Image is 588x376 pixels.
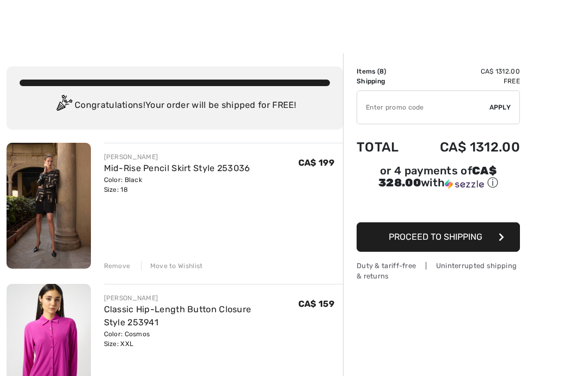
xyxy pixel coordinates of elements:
[104,261,131,271] div: Remove
[534,303,579,325] iframe: Opens a widget where you can chat to one of our agents
[413,129,520,166] td: CA$ 1312.00
[357,91,489,124] input: Promo code
[413,66,520,76] td: CA$ 1312.00
[104,163,250,173] a: Mid-Rise Pencil Skirt Style 253036
[357,166,520,190] div: or 4 payments of with
[7,143,91,269] img: Mid-Rise Pencil Skirt Style 253036
[357,76,413,86] td: Shipping
[379,68,384,75] span: 8
[378,164,497,189] span: CA$ 328.00
[141,261,203,271] div: Move to Wishlist
[298,157,334,168] span: CA$ 199
[445,179,484,189] img: Sezzle
[53,95,75,117] img: Congratulation2.svg
[104,175,250,195] div: Color: Black Size: 18
[357,222,520,252] button: Proceed to Shipping
[389,232,482,242] span: Proceed to Shipping
[489,102,511,112] span: Apply
[357,260,520,281] div: Duty & tariff-free | Uninterrupted shipping & returns
[20,95,330,117] div: Congratulations! Your order will be shipped for FREE!
[357,129,413,166] td: Total
[104,152,250,162] div: [PERSON_NAME]
[357,194,520,219] iframe: PayPal-paypal
[104,329,298,349] div: Color: Cosmos Size: XXL
[413,76,520,86] td: Free
[357,66,413,76] td: Items ( )
[298,299,334,309] span: CA$ 159
[104,293,298,303] div: [PERSON_NAME]
[357,166,520,194] div: or 4 payments ofCA$ 328.00withSezzle Click to learn more about Sezzle
[104,304,252,328] a: Classic Hip-Length Button Closure Style 253941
